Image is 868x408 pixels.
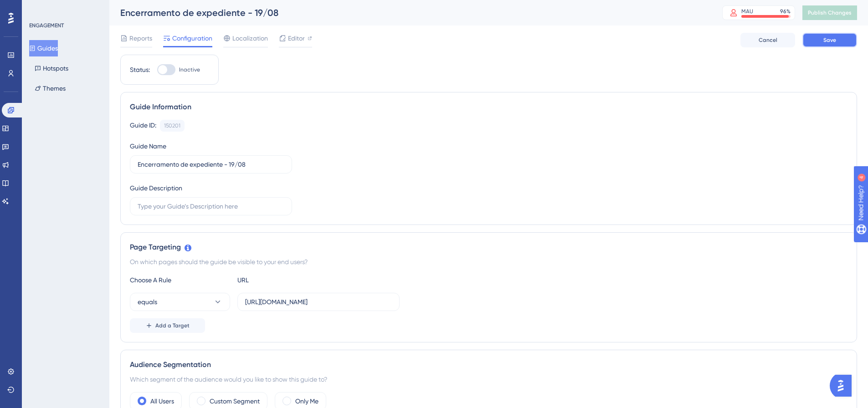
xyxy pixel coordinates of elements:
div: On which pages should the guide be visible to your end users? [130,256,847,267]
button: equals [130,293,230,311]
label: Custom Segment [210,396,260,407]
button: Save [802,33,857,47]
div: 4 [63,5,66,12]
div: 150201 [164,122,180,129]
span: Localization [232,33,268,44]
button: Add a Target [130,318,205,333]
span: Add a Target [155,322,190,329]
button: Publish Changes [802,5,857,20]
div: MAU [741,8,753,15]
div: Guide Description [130,183,182,194]
div: Guide ID: [130,120,156,132]
div: ENGAGEMENT [29,22,64,29]
span: Save [823,36,836,44]
div: Guide Name [130,141,166,152]
div: Which segment of the audience would you like to show this guide to? [130,374,847,385]
input: yourwebsite.com/path [245,297,392,307]
input: Type your Guide’s Description here [138,201,284,211]
div: Choose A Rule [130,275,230,286]
label: All Users [150,396,174,407]
button: Themes [29,80,71,97]
span: Inactive [179,66,200,73]
span: Configuration [172,33,212,44]
div: Audience Segmentation [130,359,847,370]
span: Editor [288,33,305,44]
div: URL [237,275,338,286]
span: Reports [129,33,152,44]
span: Cancel [759,36,777,44]
span: equals [138,296,157,307]
label: Only Me [295,396,318,407]
button: Guides [29,40,58,56]
button: Cancel [740,33,795,47]
div: Page Targeting [130,242,847,253]
div: Status: [130,64,150,75]
div: Guide Information [130,102,847,112]
span: Need Help? [21,2,57,13]
iframe: UserGuiding AI Assistant Launcher [830,372,857,399]
div: Encerramento de expediente - 19/08 [120,6,699,19]
input: Type your Guide’s Name here [138,159,284,169]
div: 96 % [780,8,791,15]
span: Publish Changes [808,9,852,16]
button: Hotspots [29,60,74,76]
